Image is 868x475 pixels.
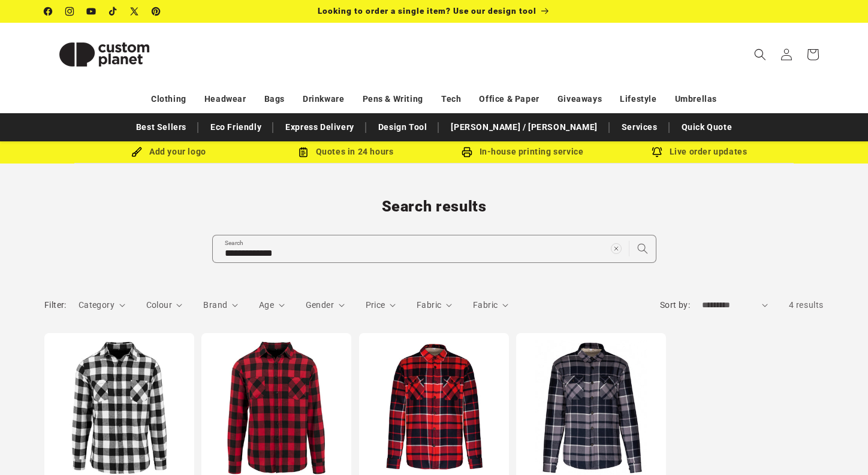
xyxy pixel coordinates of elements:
a: Lifestyle [620,89,656,110]
img: Order Updates Icon [298,147,309,158]
summary: Gender (0 selected) [306,299,345,311]
div: Quotes in 24 hours [257,144,434,159]
img: Custom Planet [44,28,164,81]
h2: Filter: [44,299,67,311]
a: Quick Quote [676,117,739,138]
img: In-house printing [462,147,472,158]
span: Fabric [417,300,441,310]
label: Sort by: [660,300,690,310]
a: Pens & Writing [363,89,423,110]
a: Custom Planet [40,23,169,86]
div: In-house printing service [434,144,611,159]
div: Live order updates [611,144,788,159]
summary: Brand (0 selected) [203,299,238,311]
a: Tech [441,89,461,110]
a: Office & Paper [479,89,539,110]
button: Search [629,235,656,262]
span: 4 results [789,300,824,310]
summary: Category (0 selected) [79,299,125,311]
a: [PERSON_NAME] / [PERSON_NAME] [445,117,603,138]
a: Best Sellers [130,117,192,138]
a: Bags [264,89,285,110]
summary: Search [747,41,773,68]
a: Giveaways [557,89,602,110]
span: Price [366,300,385,310]
span: Age [259,300,274,310]
img: Brush Icon [131,147,142,158]
a: Services [616,117,664,138]
summary: Colour (0 selected) [146,299,183,311]
div: Add your logo [80,144,257,159]
a: Design Tool [372,117,433,138]
button: Clear search term [603,235,629,262]
summary: Age (0 selected) [259,299,285,311]
summary: Fabric (0 selected) [473,299,508,311]
span: Fabric [473,300,498,310]
a: Headwear [204,89,246,110]
span: Colour [146,300,172,310]
summary: Price [366,299,396,311]
h1: Search results [44,197,824,216]
a: Drinkware [303,89,344,110]
a: Umbrellas [675,89,717,110]
span: Gender [306,300,334,310]
summary: Fabric (0 selected) [417,299,452,311]
span: Brand [203,300,227,310]
img: Order updates [652,147,662,158]
a: Clothing [151,89,186,110]
a: Express Delivery [279,117,360,138]
span: Looking to order a single item? Use our design tool [318,6,537,16]
a: Eco Friendly [204,117,267,138]
span: Category [79,300,114,310]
